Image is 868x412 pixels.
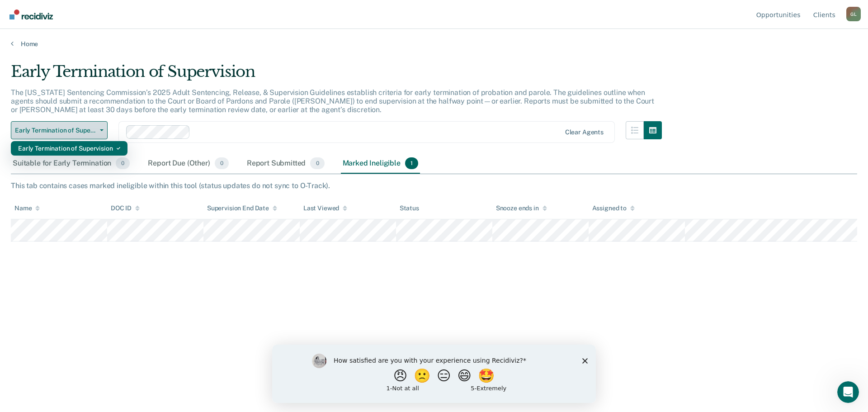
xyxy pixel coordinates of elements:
[14,204,40,212] div: Name
[146,154,230,174] div: Report Due (Other)0
[18,141,120,156] div: Early Termination of Supervision
[846,7,861,21] button: Profile dropdown button
[496,204,547,212] div: Snooze ends in
[565,128,604,136] div: Clear agents
[11,62,662,88] div: Early Termination of Supervision
[207,204,277,212] div: Supervision End Date
[11,141,127,156] div: Dropdown Menu
[15,127,96,134] span: Early Termination of Supervision
[310,157,324,169] span: 0
[837,381,859,403] iframe: Intercom live chat
[215,157,229,169] span: 0
[11,154,132,174] div: Suitable for Early Termination0
[846,7,861,21] div: G L
[303,204,347,212] div: Last Viewed
[11,88,654,114] p: The [US_STATE] Sentencing Commission’s 2025 Adult Sentencing, Release, & Supervision Guidelines e...
[405,157,418,169] span: 1
[9,9,53,19] img: Recidiviz
[11,121,108,139] button: Early Termination of Supervision
[245,154,326,174] div: Report Submitted0
[11,181,857,190] div: This tab contains cases marked ineligible within this tool (status updates do not sync to O-Track).
[11,40,857,48] a: Home
[592,204,635,212] div: Assigned to
[272,345,596,403] iframe: Survey by Kim from Recidiviz
[341,154,420,174] div: Marked Ineligible1
[111,204,140,212] div: DOC ID
[116,157,130,169] span: 0
[400,204,419,212] div: Status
